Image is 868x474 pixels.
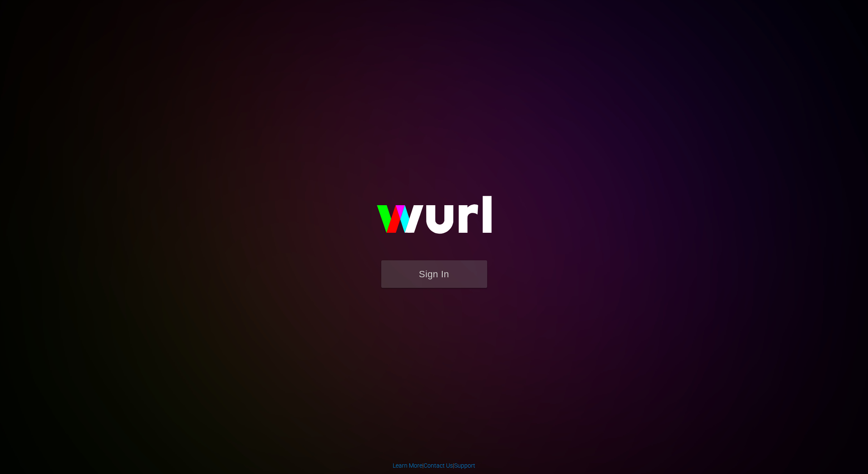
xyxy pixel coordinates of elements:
div: | | [393,461,475,470]
a: Support [454,462,475,469]
button: Sign In [381,260,487,288]
a: Contact Us [424,462,453,469]
a: Learn More [393,462,422,469]
img: wurl-logo-on-black-223613ac3d8ba8fe6dc639794a292ebdb59501304c7dfd60c99c58986ef67473.svg [349,178,519,260]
